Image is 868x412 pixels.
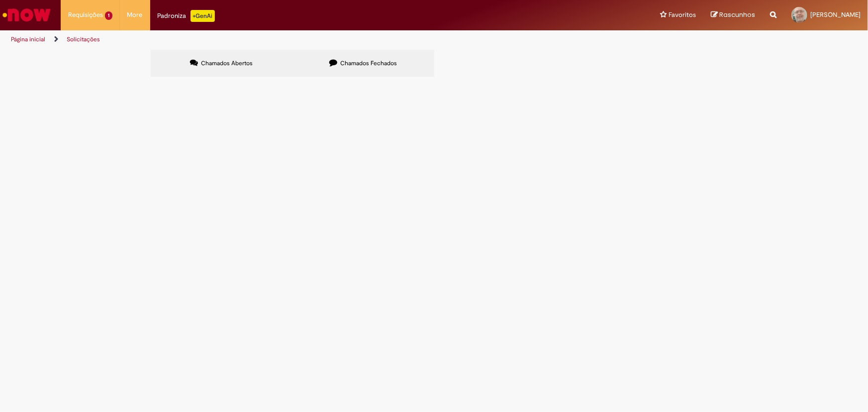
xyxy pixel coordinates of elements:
[68,10,103,20] span: Requisições
[810,10,861,19] span: [PERSON_NAME]
[1,5,52,25] img: ServiceNow
[711,10,755,20] a: Rascunhos
[67,35,100,43] a: Solicitações
[127,10,143,20] span: More
[669,10,696,20] span: Favoritos
[191,10,215,22] p: +GenAi
[105,11,112,20] span: 1
[719,10,755,19] span: Rascunhos
[201,59,253,67] span: Chamados Abertos
[158,10,215,22] div: Padroniza
[11,35,45,43] a: Página inicial
[340,59,397,67] span: Chamados Fechados
[7,30,571,49] ul: Trilhas de página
